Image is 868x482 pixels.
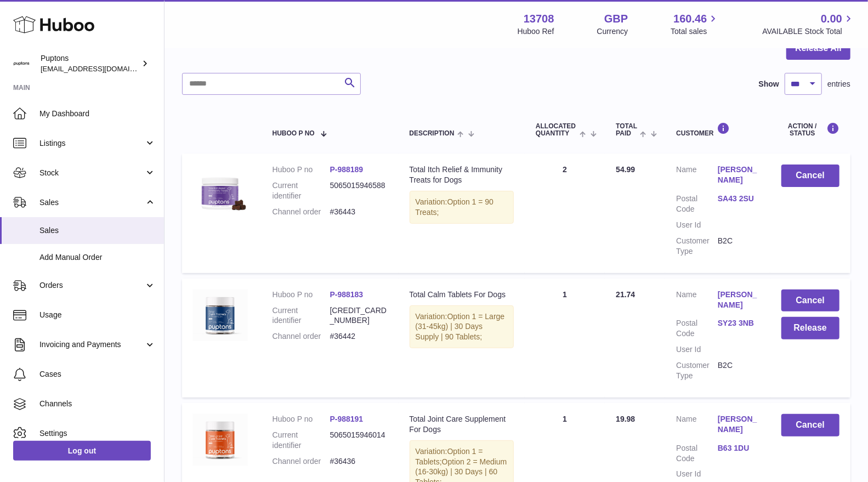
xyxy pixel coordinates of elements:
[676,236,718,257] dt: Customer Type
[676,414,718,438] dt: Name
[41,64,161,73] span: [EMAIL_ADDRESS][DOMAIN_NAME]
[518,26,554,37] div: Huboo Ref
[410,191,514,224] div: Variation:
[616,165,635,174] span: 54.99
[673,12,707,26] span: 160.46
[718,360,759,381] dd: B2C
[676,165,718,188] dt: Name
[13,55,30,72] img: hello@puptons.com
[525,154,605,273] td: 2
[330,430,388,451] dd: 5065015946014
[330,456,388,467] dd: #36436
[416,447,483,466] span: Option 1 = Tablets;
[39,369,156,379] span: Cases
[524,12,554,26] strong: 13708
[330,180,388,201] dd: 5065015946588
[676,318,718,339] dt: Postal Code
[781,122,839,137] div: Action / Status
[676,344,718,355] dt: User Id
[193,414,248,466] img: TotalJointCareTablets120.jpg
[193,165,248,219] img: TotalItchRelief_ImmunityMain.jpg
[718,318,759,328] a: SY23 3NB
[410,290,514,300] div: Total Calm Tablets For Dogs
[273,414,330,424] dt: Huboo P no
[273,456,330,467] dt: Channel order
[273,165,330,175] dt: Huboo P no
[273,207,330,217] dt: Channel order
[13,441,151,461] a: Log out
[718,165,759,185] a: [PERSON_NAME]
[525,279,605,398] td: 1
[616,415,635,423] span: 19.98
[718,194,759,204] a: SA43 2SU
[41,53,139,74] div: Puptons
[416,312,505,342] span: Option 1 = Large (31-45kg) | 30 Days Supply | 90 Tablets;
[597,26,628,37] div: Currency
[273,305,330,326] dt: Current identifier
[676,290,718,313] dt: Name
[39,252,156,263] span: Add Manual Order
[39,138,144,149] span: Listings
[604,12,628,26] strong: GBP
[330,207,388,217] dd: #36443
[39,399,156,409] span: Channels
[676,469,718,479] dt: User Id
[410,165,514,185] div: Total Itch Relief & Immunity Treats for Dogs
[536,123,577,137] span: ALLOCATED Quantity
[39,339,144,350] span: Invoicing and Payments
[410,414,514,435] div: Total Joint Care Supplement For Dogs
[616,290,635,299] span: 21.74
[410,305,514,349] div: Variation:
[676,443,718,464] dt: Postal Code
[781,290,839,312] button: Cancel
[416,197,494,217] span: Option 1 = 90 Treats;
[273,130,315,137] span: Huboo P no
[273,331,330,342] dt: Channel order
[676,220,718,230] dt: User Id
[616,123,637,137] span: Total paid
[39,109,156,119] span: My Dashboard
[39,280,144,291] span: Orders
[762,26,855,37] span: AVAILABLE Stock Total
[762,12,855,37] a: 0.00 AVAILABLE Stock Total
[330,415,364,423] a: P-988191
[193,290,248,341] img: TotalCalmTablets120.jpg
[273,290,330,300] dt: Huboo P no
[718,290,759,310] a: [PERSON_NAME]
[786,37,850,60] button: Release All
[759,79,779,89] label: Show
[39,168,144,178] span: Stock
[39,310,156,320] span: Usage
[676,194,718,214] dt: Postal Code
[330,331,388,342] dd: #36442
[273,180,330,201] dt: Current identifier
[781,317,839,339] button: Release
[39,428,156,439] span: Settings
[718,443,759,453] a: B63 1DU
[676,122,759,137] div: Customer
[330,305,388,326] dd: [CREDIT_CARD_NUMBER]
[671,12,719,37] a: 160.46 Total sales
[39,225,156,236] span: Sales
[821,12,842,26] span: 0.00
[330,165,364,174] a: P-988189
[671,26,719,37] span: Total sales
[718,414,759,435] a: [PERSON_NAME]
[781,165,839,187] button: Cancel
[410,130,455,137] span: Description
[781,414,839,436] button: Cancel
[273,430,330,451] dt: Current identifier
[676,360,718,381] dt: Customer Type
[330,290,364,299] a: P-988183
[718,236,759,257] dd: B2C
[827,79,850,89] span: entries
[39,197,144,208] span: Sales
